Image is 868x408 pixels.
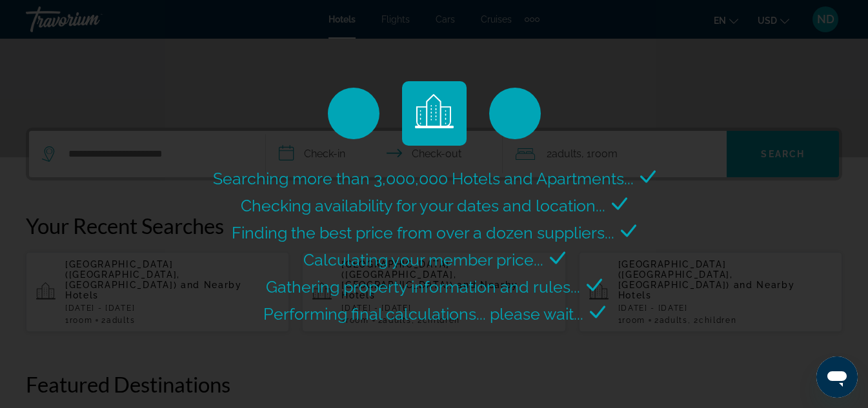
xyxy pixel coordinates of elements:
[303,250,543,269] span: Calculating your member price...
[263,304,583,324] span: Performing final calculations... please wait...
[266,277,580,296] span: Gathering property information and rules...
[232,223,614,242] span: Finding the best price from over a dozen suppliers...
[213,169,634,188] span: Searching more than 3,000,000 Hotels and Apartments...
[816,356,858,398] iframe: Кнопка запуска окна обмена сообщениями
[241,196,605,215] span: Checking availability for your dates and location...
